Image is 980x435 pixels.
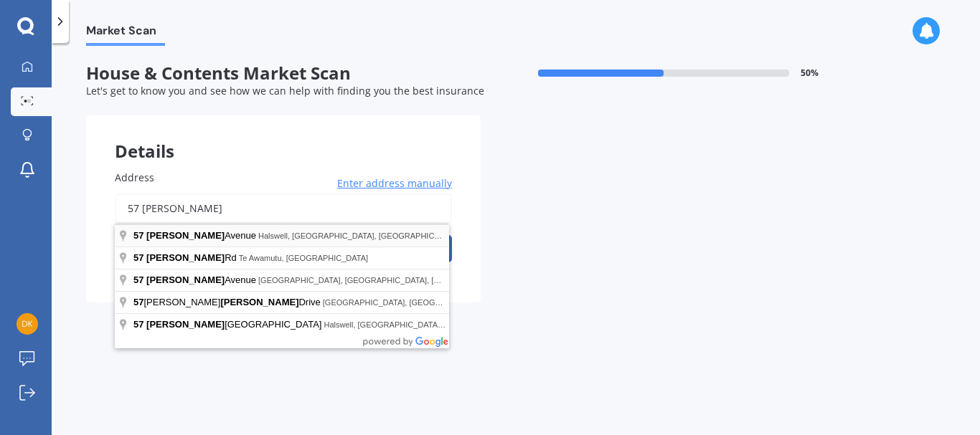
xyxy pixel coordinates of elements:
span: 57 [133,230,143,241]
span: 57 [133,297,143,307]
div: Details [86,115,481,158]
span: Te Awamutu, [GEOGRAPHIC_DATA] [239,254,368,262]
span: 50 % [801,68,819,78]
span: Avenue [133,230,258,241]
span: [PERSON_NAME] [146,252,225,263]
span: Enter address manually [337,176,452,191]
span: Market Scan [86,24,165,43]
span: [PERSON_NAME] [146,230,225,241]
span: Address [115,171,154,184]
span: [PERSON_NAME] [220,297,298,307]
span: [PERSON_NAME] [146,274,225,285]
span: Rd [133,252,239,263]
span: Let's get to know you and see how we can help with finding you the best insurance [86,84,484,97]
span: [PERSON_NAME] Drive [133,297,323,307]
img: 07c7b75a0f00bb1e5c17c81eb67fb2a0 [17,313,38,335]
span: Avenue [133,274,258,285]
span: 57 [133,252,143,263]
span: Halswell, [GEOGRAPHIC_DATA], [GEOGRAPHIC_DATA] [324,320,526,329]
span: [GEOGRAPHIC_DATA] [133,319,324,330]
span: [GEOGRAPHIC_DATA], [GEOGRAPHIC_DATA], [GEOGRAPHIC_DATA] [258,276,514,285]
span: House & Contents Market Scan [86,63,481,84]
span: Halswell, [GEOGRAPHIC_DATA], [GEOGRAPHIC_DATA] [258,231,461,240]
span: 57 [133,274,143,285]
span: 57 [PERSON_NAME] [133,319,225,330]
input: Enter address [115,193,452,224]
span: [GEOGRAPHIC_DATA], [GEOGRAPHIC_DATA], [GEOGRAPHIC_DATA] [323,298,578,307]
